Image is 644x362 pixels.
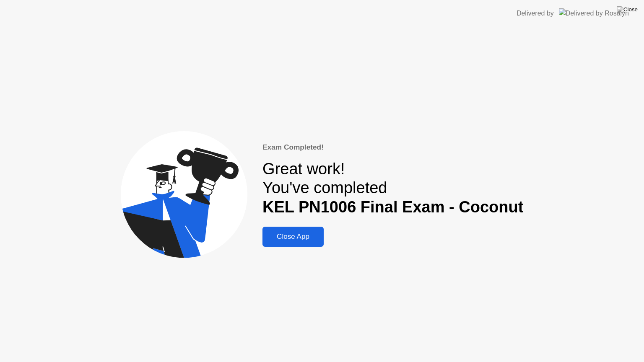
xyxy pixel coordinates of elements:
[262,142,523,153] div: Exam Completed!
[265,233,321,241] div: Close App
[262,198,523,216] b: KEL PN1006 Final Exam - Coconut
[262,227,324,247] button: Close App
[617,6,638,13] img: Close
[517,8,554,18] div: Delivered by
[262,160,523,217] div: Great work! You've completed
[559,8,629,18] img: Delivered by Rosalyn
